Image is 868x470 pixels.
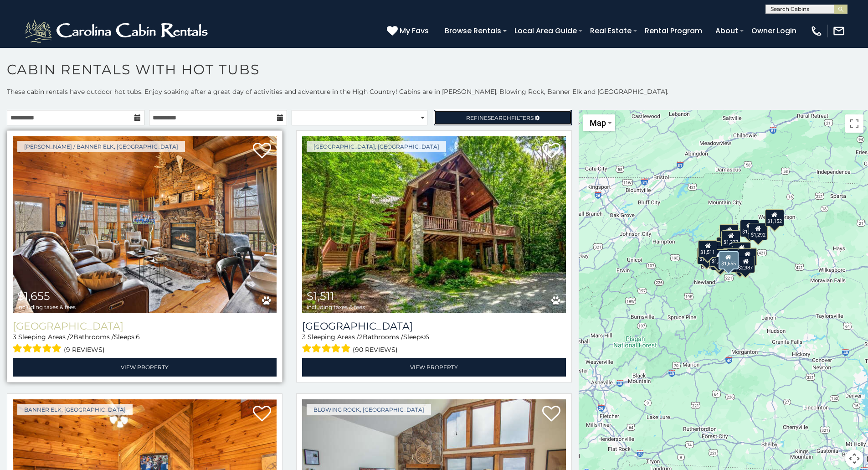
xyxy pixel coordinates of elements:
[307,404,431,415] a: Blowing Rock, [GEOGRAPHIC_DATA]
[810,25,823,37] img: phone-regular-white.png
[510,23,581,39] a: Local Area Guide
[307,304,365,310] span: including taxes & fees
[359,333,363,341] span: 2
[17,404,133,415] a: Banner Elk, [GEOGRAPHIC_DATA]
[488,114,511,121] span: Search
[70,333,73,341] span: 2
[697,247,716,264] div: $1,717
[17,304,76,310] span: including taxes & fees
[353,344,398,356] span: (90 reviews)
[136,333,140,341] span: 6
[542,142,560,161] a: Add to favorites
[722,230,741,248] div: $1,237
[253,405,271,424] a: Add to favorites
[583,114,615,131] button: Change map style
[302,320,566,332] a: [GEOGRAPHIC_DATA]
[747,23,801,39] a: Owner Login
[542,405,560,424] a: Add to favorites
[832,25,845,37] img: mail-regular-white.png
[714,245,734,263] div: $1,469
[302,332,566,356] div: Sleeping Areas / Bathrooms / Sleeps:
[434,110,571,125] a: RefineSearchFilters
[13,320,277,332] h3: Boulder Lodge
[738,248,757,265] div: $1,538
[13,320,277,332] a: [GEOGRAPHIC_DATA]
[307,289,334,303] span: $1,511
[640,23,707,39] a: Rental Program
[710,249,729,267] div: $1,381
[732,242,751,259] div: $1,371
[302,136,566,313] a: Chestnut Falls $1,511 including taxes & fees
[17,141,185,152] a: [PERSON_NAME] / Banner Elk, [GEOGRAPHIC_DATA]
[425,333,429,341] span: 6
[400,25,429,36] span: My Favs
[720,224,739,241] div: $1,270
[736,255,755,273] div: $2,387
[302,320,566,332] h3: Chestnut Falls
[440,23,506,39] a: Browse Rentals
[711,253,730,270] div: $1,137
[302,136,566,313] img: Chestnut Falls
[719,251,739,269] div: $1,655
[13,136,277,313] a: Boulder Lodge $1,655 including taxes & fees
[722,248,741,265] div: $1,146
[711,23,743,39] a: About
[13,136,277,313] img: Boulder Lodge
[749,222,768,240] div: $1,292
[302,358,566,377] a: View Property
[17,289,50,303] span: $1,655
[23,17,212,45] img: White-1-2.png
[740,220,759,237] div: $1,133
[765,209,784,227] div: $1,152
[13,332,277,356] div: Sleeping Areas / Bathrooms / Sleeps:
[253,142,271,161] a: Add to favorites
[307,141,446,152] a: [GEOGRAPHIC_DATA], [GEOGRAPHIC_DATA]
[586,23,636,39] a: Real Estate
[845,114,863,133] button: Toggle fullscreen view
[466,114,534,121] span: Refine Filters
[302,333,306,341] span: 3
[13,358,277,377] a: View Property
[699,240,718,258] div: $1,511
[13,333,16,341] span: 3
[387,25,431,37] a: My Favs
[64,344,105,356] span: (9 reviews)
[590,118,606,128] span: Map
[845,449,863,468] button: Map camera controls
